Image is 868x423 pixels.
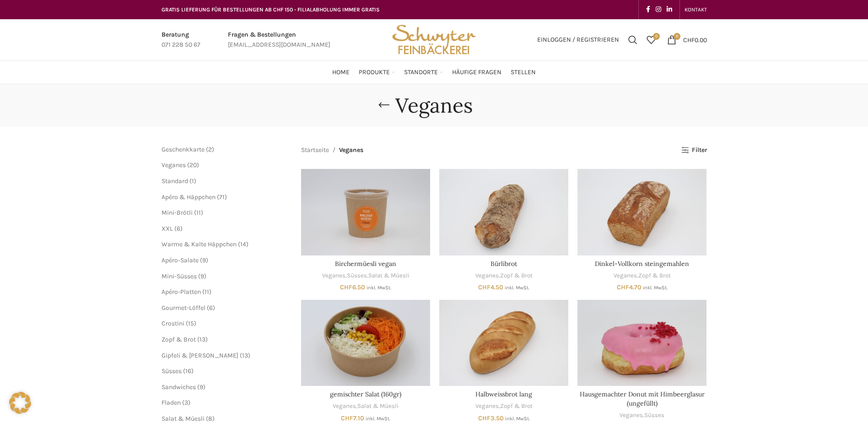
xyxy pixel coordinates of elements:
div: Main navigation [157,63,712,81]
div: Meine Wunschliste [642,31,660,49]
a: Veganes [614,271,637,280]
a: Apéro & Häppchen [162,193,216,201]
a: Gourmet-Löffel [162,304,205,312]
a: Veganes [475,402,499,411]
span: CHF [617,283,629,291]
span: CHF [683,36,695,43]
a: Standard [162,177,188,185]
span: Häufige Fragen [452,68,501,77]
small: inkl. MwSt. [367,285,391,291]
a: Home [332,63,350,81]
span: 15 [188,320,194,327]
span: Apéro-Platten [162,288,201,296]
span: 16 [185,367,191,375]
span: Home [332,68,350,77]
bdi: 4.50 [478,283,503,291]
span: 0 [674,33,680,40]
a: Veganes [322,271,345,280]
a: Infobox link [162,30,200,50]
a: Zopf & Brot [500,402,533,411]
span: CHF [478,283,491,291]
div: , [439,402,568,411]
a: Häufige Fragen [452,63,501,81]
span: 71 [219,193,225,201]
a: 0 [642,31,660,49]
a: Salat & Müesli [162,415,205,423]
a: Mini-Süsses [162,272,197,280]
a: Veganes [162,161,186,169]
span: Veganes [339,145,363,155]
h1: Veganes [395,93,473,118]
a: Mini-Brötli [162,209,193,217]
a: Sandwiches [162,383,196,391]
div: , , [301,271,430,280]
a: Veganes [620,411,643,420]
span: Produkte [359,68,390,77]
span: CHF [341,414,353,422]
a: Dinkel-Vollkorn steingemahlen [595,260,689,268]
span: 6 [177,225,180,233]
a: Bürlibrot [491,260,517,268]
span: CHF [340,283,352,291]
a: Süsses [162,367,182,375]
a: Apéro-Salate [162,256,199,264]
span: Fladen [162,399,181,407]
a: Zopf & Brot [162,336,196,343]
span: XXL [162,225,173,233]
span: 2 [208,146,212,153]
small: inkl. MwSt. [366,416,390,422]
a: gemischter Salat (160gr) [301,300,430,386]
a: KONTAKT [685,0,707,19]
a: Dinkel-Vollkorn steingemahlen [577,169,706,255]
a: Infobox link [228,30,330,50]
a: Warme & Kalte Häppchen [162,240,237,248]
a: gemischter Salat (160gr) [330,390,401,398]
span: KONTAKT [685,6,707,13]
span: 13 [242,352,248,359]
a: Bürlibrot [439,169,568,255]
a: Facebook social link [643,3,653,16]
a: Veganes [333,402,356,411]
span: CHF [478,414,491,422]
a: Birchermüesli vegan [335,260,396,268]
small: inkl. MwSt. [505,285,529,291]
nav: Breadcrumb [301,145,363,155]
a: Produkte [359,63,395,81]
a: Suchen [624,31,642,49]
span: 1 [192,177,194,185]
bdi: 4.70 [617,283,642,291]
span: 8 [208,415,212,423]
span: 9 [200,272,204,280]
span: 11 [196,209,201,217]
span: Stellen [511,68,536,77]
a: Filter [681,146,706,154]
a: Geschenkkarte [162,146,205,153]
a: Go back [372,96,395,114]
a: Hausgemachter Donut mit Himbeerglasur (ungefüllt) [580,390,705,407]
a: Veganes [475,271,499,280]
a: Crostini [162,320,184,327]
a: Salat & Müesli [368,271,410,280]
a: Zopf & Brot [638,271,671,280]
span: 0 [653,33,660,40]
small: inkl. MwSt. [505,416,530,422]
span: Einloggen / Registrieren [537,37,619,43]
a: Instagram social link [653,3,664,16]
a: Stellen [511,63,536,81]
bdi: 7.10 [341,414,364,422]
span: 3 [184,399,188,407]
